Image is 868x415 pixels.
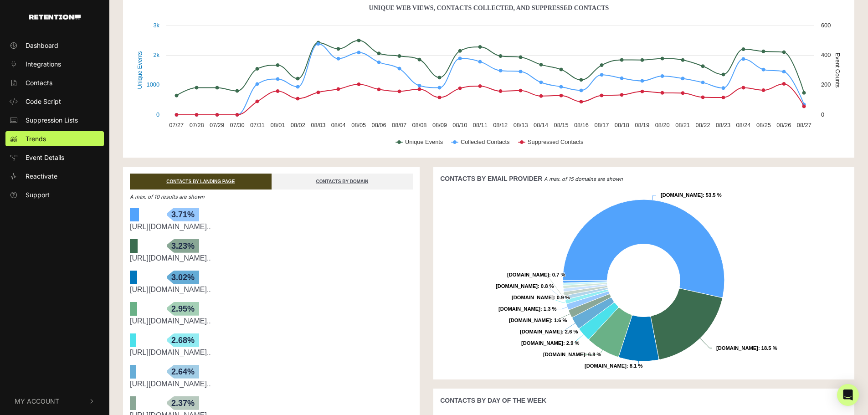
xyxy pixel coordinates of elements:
strong: CONTACTS BY EMAIL PROVIDER [440,175,542,182]
text: 08/25 [756,122,771,128]
a: [URL][DOMAIN_NAME].. [130,317,211,325]
span: Suppression Lists [26,115,78,125]
text: 08/24 [736,122,750,128]
text: 08/17 [594,122,609,128]
svg: Unique Web Views, Contacts Collected, And Suppressed Contacts [130,0,847,155]
text: : 6.8 % [543,352,601,357]
span: Dashboard [26,41,58,50]
text: 08/11 [473,122,488,128]
text: 08/04 [331,122,346,128]
a: Trends [5,131,104,146]
text: : 18.5 % [716,345,777,351]
text: 200 [821,81,831,88]
img: Retention.com [29,15,81,20]
text: 400 [821,51,831,58]
span: Contacts [26,78,52,87]
span: Trends [26,134,46,143]
tspan: [DOMAIN_NAME] [521,340,563,346]
text: 08/09 [432,122,447,128]
text: 08/22 [696,122,710,128]
a: Suppression Lists [5,113,104,128]
text: : 2.9 % [521,340,579,346]
a: [URL][DOMAIN_NAME].. [130,348,211,356]
em: A max. of 10 results are shown [130,194,205,200]
text: 07/30 [230,122,245,128]
text: 08/20 [655,122,670,128]
div: Open Intercom Messenger [837,384,859,406]
text: Suppressed Contacts [528,138,583,145]
span: My Account [15,396,59,406]
span: 2.68% [167,333,199,347]
text: 0 [156,111,159,118]
text: 2k [153,51,159,58]
text: 08/12 [493,122,508,128]
text: 1000 [147,81,159,88]
text: : 0.9 % [512,295,570,300]
text: 08/26 [776,122,791,128]
text: 08/14 [534,122,548,128]
text: 08/01 [270,122,285,128]
text: 3k [153,22,159,29]
text: Event Counts [834,53,841,88]
span: Support [26,190,50,200]
span: 3.71% [167,208,199,221]
text: 08/18 [615,122,629,128]
text: : 8.1 % [585,363,642,369]
a: Code Script [5,94,104,109]
tspan: [DOMAIN_NAME] [543,352,585,357]
text: 0 [821,111,824,118]
span: Reactivate [26,171,57,181]
text: 08/05 [351,122,366,128]
text: : 0.7 % [507,272,565,277]
tspan: [DOMAIN_NAME] [509,318,551,323]
text: 08/15 [554,122,569,128]
span: Integrations [26,59,61,69]
a: Reactivate [5,169,104,184]
a: CONTACTS BY DOMAIN [272,174,413,190]
text: 07/28 [190,122,204,128]
tspan: [DOMAIN_NAME] [520,329,562,334]
span: 2.95% [167,302,199,316]
tspan: [DOMAIN_NAME] [585,363,627,369]
a: [URL][DOMAIN_NAME].. [130,286,211,293]
div: https://www.modularclosets.com/web-pixels@73b305c4w82c1918fpb7086179m603a4010/pages/closet-design... [130,316,413,327]
tspan: [DOMAIN_NAME] [512,295,554,300]
a: Event Details [5,150,104,165]
span: 2.37% [167,396,199,410]
span: 3.02% [167,271,199,284]
text: Unique Web Views, Contacts Collected, And Suppressed Contacts [369,5,609,11]
text: 08/03 [311,122,325,128]
span: 3.23% [167,239,199,253]
text: 08/06 [372,122,386,128]
text: 08/19 [635,122,649,128]
a: [URL][DOMAIN_NAME].. [130,254,211,262]
span: Code Script [26,97,61,106]
a: [URL][DOMAIN_NAME].. [130,380,211,388]
span: 2.64% [167,365,199,379]
tspan: [DOMAIN_NAME] [496,283,538,289]
a: Integrations [5,56,104,72]
tspan: [DOMAIN_NAME] [716,345,758,351]
a: Contacts [5,75,104,90]
text: 07/31 [250,122,265,128]
text: Unique Events [136,51,143,89]
text: 08/27 [797,122,812,128]
text: 08/21 [675,122,690,128]
a: Support [5,187,104,202]
span: Event Details [26,153,64,162]
tspan: [DOMAIN_NAME] [507,272,549,277]
text: 08/08 [412,122,426,128]
strong: CONTACTS BY DAY OF THE WEEK [440,397,546,404]
text: Unique Events [405,138,443,145]
text: 08/10 [452,122,467,128]
text: 600 [821,22,831,29]
text: : 1.3 % [498,306,556,312]
tspan: [DOMAIN_NAME] [661,192,703,198]
text: 08/07 [392,122,406,128]
div: https://www.modularclosets.com/web-pixels@73b305c4w82c1918fpb7086179m603a4010/collections/vista [130,347,413,358]
text: 07/27 [169,122,184,128]
div: https://www.modularclosets.com/web-pixels@73b305c4w82c1918fpb7086179m603a4010/pages/affordable-cu... [130,253,413,264]
text: : 1.6 % [509,318,567,323]
text: 08/02 [291,122,305,128]
text: Collected Contacts [461,138,509,145]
